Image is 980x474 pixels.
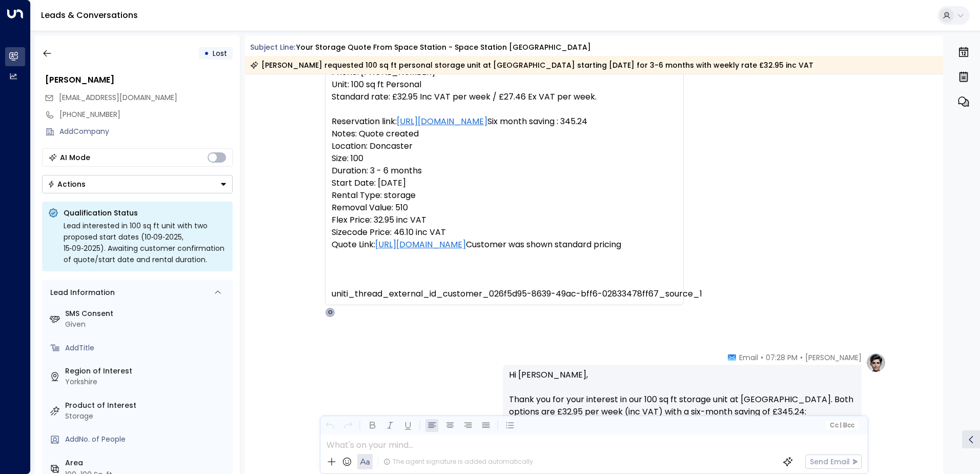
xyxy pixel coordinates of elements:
[64,220,227,265] div: Lead interested in 100 sq ft unit with two proposed start dates (10‑09‑2025, 15‑09‑2025). Awaitin...
[766,352,798,363] span: 07:28 PM
[325,307,335,318] div: O
[65,343,229,353] div: AddTitle
[64,208,227,218] p: Qualification Status
[397,115,487,128] a: [URL][DOMAIN_NAME]
[383,457,533,466] div: The agent signature is added automatically
[805,352,862,363] span: [PERSON_NAME]
[204,44,209,63] div: •
[65,377,229,387] div: Yorkshire
[65,434,229,445] div: AddNo. of People
[48,180,86,189] div: Actions
[65,308,229,319] label: SMS Consent
[59,126,233,137] div: AddCompany
[250,60,813,70] div: [PERSON_NAME] requested 100 sq ft personal storage unit at [GEOGRAPHIC_DATA] starting [DATE] for ...
[65,458,229,468] label: Area
[65,400,229,411] label: Product of Interest
[42,175,233,193] button: Actions
[42,175,233,193] div: Button group with a nested menu
[59,92,177,103] span: danluisreader@gmail.com
[59,92,177,103] span: [EMAIL_ADDRESS][DOMAIN_NAME]
[323,419,336,432] button: Undo
[41,9,138,21] a: Leads & Conversations
[825,421,858,430] button: Cc|Bcc
[45,74,233,86] div: [PERSON_NAME]
[65,366,229,377] label: Region of Interest
[800,352,803,363] span: •
[866,352,886,373] img: profile-logo.png
[332,42,677,300] pre: Name: [PERSON_NAME] Email: [EMAIL_ADDRESS][DOMAIN_NAME] Phone: [PHONE_NUMBER] Unit: 100 sq ft Per...
[296,42,591,53] div: Your storage quote from Space Station - Space Station [GEOGRAPHIC_DATA]
[59,109,233,120] div: [PHONE_NUMBER]
[60,152,90,163] div: AI Mode
[840,422,842,429] span: |
[739,352,758,363] span: Email
[341,419,354,432] button: Redo
[47,287,115,298] div: Lead Information
[250,42,295,52] span: Subject Line:
[829,422,854,429] span: Cc Bcc
[65,319,229,330] div: Given
[761,352,763,363] span: •
[375,239,466,251] a: [URL][DOMAIN_NAME]
[65,411,229,422] div: Storage
[213,48,227,58] span: Lost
